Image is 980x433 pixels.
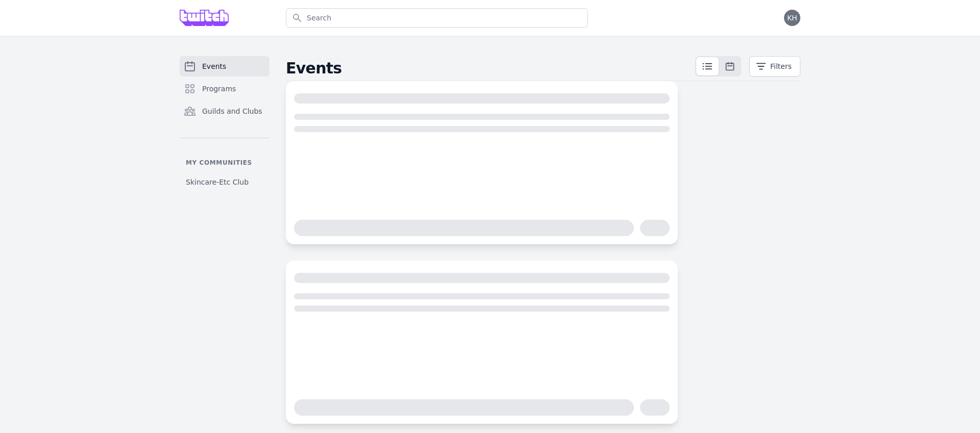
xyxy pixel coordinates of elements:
span: Skincare-Etc Club [186,177,249,187]
button: Filters [749,56,800,77]
span: Guilds and Clubs [202,106,262,116]
span: KH [787,14,797,21]
a: Skincare-Etc Club [180,173,269,191]
a: Guilds and Clubs [180,101,269,121]
img: Grove [180,10,229,26]
h2: Events [286,59,695,78]
span: Programs [202,84,236,94]
a: Events [180,56,269,77]
a: Programs [180,79,269,99]
p: My communities [180,159,269,167]
nav: Sidebar [180,56,269,191]
button: KH [784,10,800,26]
span: Events [202,61,226,71]
input: Search [286,8,588,28]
